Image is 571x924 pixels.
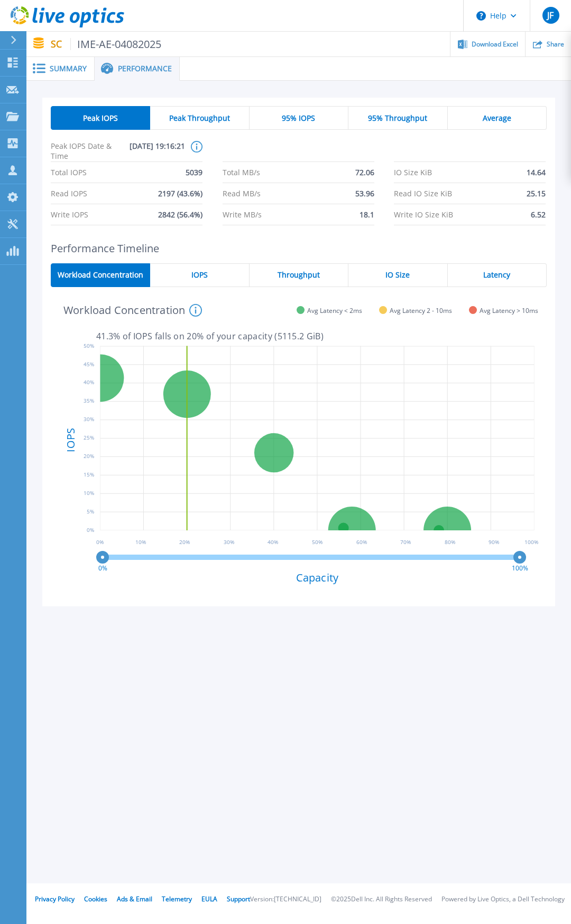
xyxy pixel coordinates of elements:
[51,242,547,254] h2: Performance Timeline
[63,304,202,317] h4: Workload Concentration
[547,11,554,20] span: JF
[483,271,510,279] span: Latency
[390,307,452,315] span: Avg Latency 2 - 10ms
[531,204,546,225] span: 6.52
[96,331,538,341] p: 41.3 % of IOPS falls on 20 % of your capacity ( 5115.2 GiB )
[117,894,152,903] a: Ads & Email
[307,307,362,315] span: Avg Latency < 2ms
[400,539,411,546] text: 70 %
[282,114,315,122] span: 95% IOPS
[84,342,94,349] text: 50%
[83,114,118,122] span: Peak IOPS
[50,65,87,72] span: Summary
[51,38,162,50] p: SC
[355,162,374,183] span: 72.06
[51,141,118,161] span: Peak IOPS Date & Time
[158,183,202,204] span: 2197 (43.6%)
[84,379,94,386] text: 40%
[51,204,88,225] span: Write IOPS
[394,162,432,183] span: IO Size KiB
[84,360,94,368] text: 45%
[87,508,94,515] text: 5%
[223,183,261,204] span: Read MB/s
[360,204,374,225] span: 18.1
[118,65,172,72] span: Performance
[445,539,455,546] text: 80 %
[66,401,76,480] h4: IOPS
[394,183,452,204] span: Read IO Size KiB
[472,41,518,47] span: Download Excel
[527,162,546,183] span: 14.64
[268,539,278,546] text: 40 %
[98,564,107,573] text: 0%
[524,539,538,546] text: 100 %
[368,114,427,122] span: 95% Throughput
[191,271,208,279] span: IOPS
[394,204,453,225] span: Write IO Size KiB
[331,896,432,903] li: © 2025 Dell Inc. All Rights Reserved
[483,114,511,122] span: Average
[35,894,75,903] a: Privacy Policy
[58,271,143,279] span: Workload Concentration
[70,38,162,50] span: IME-AE-04082025
[84,489,94,497] text: 10%
[186,162,202,183] span: 5039
[250,896,321,903] li: Version: [TECHNICAL_ID]
[179,539,190,546] text: 20 %
[223,162,260,183] span: Total MB/s
[527,183,546,204] span: 25.15
[162,894,192,903] a: Telemetry
[278,271,320,279] span: Throughput
[84,894,107,903] a: Cookies
[512,564,528,573] text: 100%
[223,204,262,225] span: Write MB/s
[227,894,250,903] a: Support
[355,183,374,204] span: 53.96
[547,41,564,47] span: Share
[87,526,94,534] text: 0%
[51,183,87,204] span: Read IOPS
[169,114,230,122] span: Peak Throughput
[385,271,410,279] span: IO Size
[158,204,202,225] span: 2842 (56.4%)
[312,539,323,546] text: 50 %
[135,539,146,546] text: 10 %
[480,307,538,315] span: Avg Latency > 10ms
[224,539,234,546] text: 30 %
[441,896,565,903] li: Powered by Live Optics, a Dell Technology
[201,894,217,903] a: EULA
[51,162,87,183] span: Total IOPS
[96,539,104,546] text: 0 %
[489,539,499,546] text: 90 %
[356,539,367,546] text: 60 %
[96,571,538,584] h4: Capacity
[118,141,185,161] span: [DATE] 19:16:21
[84,397,94,405] text: 35%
